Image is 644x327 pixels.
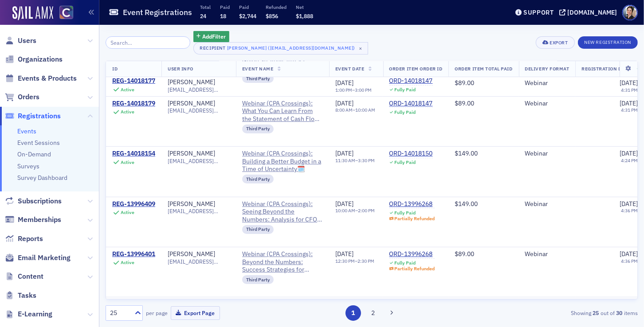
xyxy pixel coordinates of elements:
[622,5,638,20] span: Profile
[394,109,416,115] div: Fully Paid
[620,250,638,258] span: [DATE]
[168,100,215,108] a: [PERSON_NAME]
[242,275,274,284] div: Third Party
[621,258,638,264] time: 4:36 PM
[17,127,36,135] a: Events
[335,79,353,87] span: [DATE]
[53,6,73,21] a: View Homepage
[18,291,36,300] span: Tasks
[242,125,274,133] div: Third Party
[5,111,61,121] a: Registrations
[17,162,39,170] a: Surveys
[121,260,134,265] div: Active
[523,8,554,16] div: Support
[242,250,323,274] span: Webinar (CPA Crossings): Beyond the Numbers: Success Strategies for Female CPAs🗓️
[168,158,230,164] span: [EMAIL_ADDRESS][DOMAIN_NAME]
[525,250,569,258] div: Webinar
[357,44,365,52] span: ×
[394,160,416,165] div: Fully Paid
[121,109,134,115] div: Active
[242,100,323,123] a: Webinar (CPA Crossings): What You Can Learn From the Statement of Cash Flows🗓️
[591,309,601,317] strong: 25
[355,87,372,93] time: 3:00 PM
[621,157,638,163] time: 4:24 PM
[220,12,226,19] span: 18
[455,149,478,157] span: $149.00
[525,100,569,108] div: Webinar
[394,87,416,93] div: Fully Paid
[242,74,274,83] div: Third Party
[242,200,323,224] a: Webinar (CPA Crossings): Seeing Beyond the Numbers: Analysis for CFOs & Controllers🗓️
[335,87,372,93] div: –
[5,74,77,83] a: Events & Products
[550,40,568,45] div: Export
[335,208,375,214] div: –
[112,150,155,158] a: REG-14018154
[18,36,36,46] span: Users
[200,45,226,51] div: Recipient
[18,54,63,64] span: Organizations
[394,266,435,272] div: Partially Refunded
[335,250,353,258] span: [DATE]
[567,8,617,16] div: [DOMAIN_NAME]
[242,225,274,234] div: Third Party
[168,250,215,258] div: [PERSON_NAME]
[335,157,355,163] time: 11:30 AM
[266,12,278,19] span: $856
[12,6,53,20] a: SailAMX
[357,258,374,264] time: 2:30 PM
[18,111,61,121] span: Registrations
[112,200,155,208] a: REG-13996409
[525,80,569,88] div: Webinar
[455,200,478,208] span: $149.00
[5,54,63,64] a: Organizations
[239,4,256,10] p: Paid
[525,66,569,72] span: Delivery Format
[220,4,230,10] p: Paid
[355,107,375,113] time: 10:00 AM
[5,272,43,281] a: Content
[335,207,355,214] time: 10:00 AM
[112,78,155,86] div: REG-14018177
[168,78,215,86] div: [PERSON_NAME]
[467,309,638,317] div: Showing out of items
[335,158,375,163] div: –
[110,308,130,318] div: 25
[335,87,352,93] time: 1:00 PM
[358,207,375,214] time: 2:00 PM
[5,215,61,225] a: Memberships
[578,36,638,49] button: New Registration
[346,305,361,321] button: 1
[121,87,134,93] div: Active
[121,210,134,215] div: Active
[18,309,52,319] span: E-Learning
[389,250,435,258] a: ORD-13996268
[389,66,443,72] span: Order Item Order ID
[621,107,638,113] time: 4:31 PM
[296,4,313,10] p: Net
[389,150,433,158] a: ORD-14018150
[168,200,215,208] div: [PERSON_NAME]
[168,86,230,93] span: [EMAIL_ADDRESS][DOMAIN_NAME]
[123,7,192,18] h1: Event Registrations
[358,157,375,163] time: 3:30 PM
[335,66,364,72] span: Event Date
[18,234,43,244] span: Reports
[17,150,51,158] a: On-Demand
[5,253,71,263] a: Email Marketing
[18,196,62,206] span: Subscriptions
[168,150,215,158] div: [PERSON_NAME]
[581,66,630,72] span: Registration Date
[112,100,155,108] div: REG-14018179
[193,31,230,42] button: AddFilter
[389,200,435,208] a: ORD-13996268
[389,100,433,108] div: ORD-14018147
[18,272,43,281] span: Content
[18,215,61,225] span: Memberships
[5,36,36,46] a: Users
[5,92,39,102] a: Orders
